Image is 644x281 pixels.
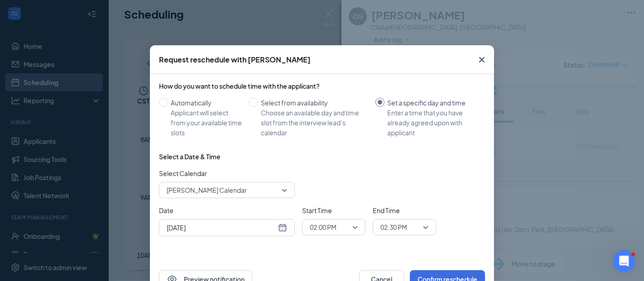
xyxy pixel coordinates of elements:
input: Aug 26, 2025 [167,223,276,233]
div: How do you want to schedule time with the applicant? [159,81,485,90]
div: Choose an available day and time slot from the interview lead’s calendar [261,108,368,138]
span: 02:30 PM [380,220,407,234]
span: [PERSON_NAME] Calendar [167,183,247,197]
div: Enter a time that you have already agreed upon with applicant [387,108,478,138]
span: Start Time [302,205,365,215]
span: Date [159,205,295,215]
div: Select a Date & Time [159,152,221,161]
div: Request reschedule with [PERSON_NAME] [159,55,311,65]
iframe: Intercom live chat [613,250,635,272]
div: Set a specific day and time [387,98,478,108]
div: Automatically [171,98,242,108]
span: 02:00 PM [310,220,336,234]
div: Applicant will select from your available time slots [171,108,242,138]
button: Close [470,45,494,74]
svg: Cross [476,54,487,65]
span: Select Calendar [159,168,295,178]
div: Select from availability [261,98,368,108]
span: End Time [373,205,436,215]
